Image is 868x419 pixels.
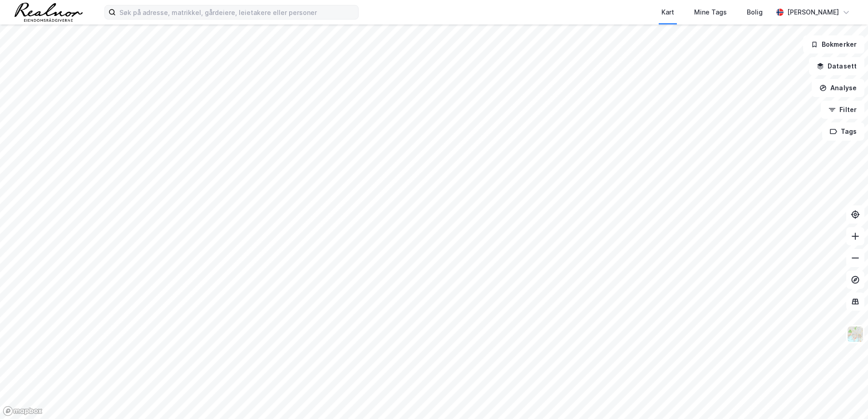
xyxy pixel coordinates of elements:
[823,375,868,419] iframe: Chat Widget
[15,3,83,22] img: realnor-logo.934646d98de889bb5806.png
[747,7,763,18] div: Bolig
[787,7,839,18] div: [PERSON_NAME]
[694,7,727,18] div: Mine Tags
[661,7,674,18] div: Kart
[116,5,358,19] input: Søk på adresse, matrikkel, gårdeiere, leietakere eller personer
[823,375,868,419] div: Kontrollprogram for chat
